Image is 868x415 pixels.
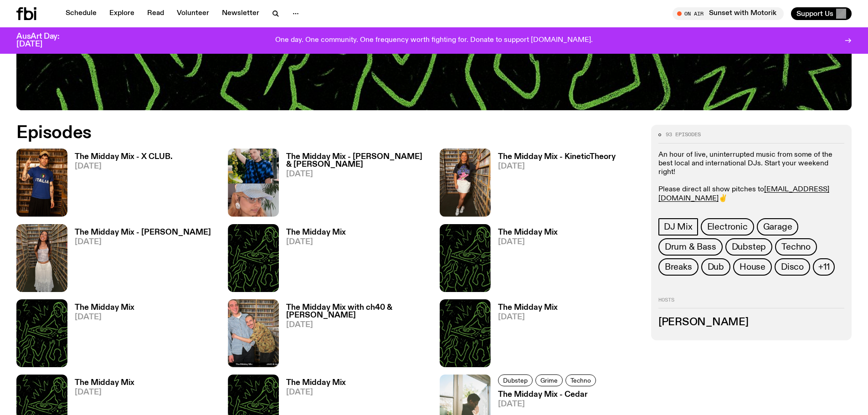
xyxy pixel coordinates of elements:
a: Volunteer [171,7,215,20]
a: The Midday Mix - [PERSON_NAME] & [PERSON_NAME][DATE] [279,153,428,216]
h3: The Midday Mix [75,304,134,312]
a: Dubstep [498,374,533,386]
a: Schedule [60,7,102,20]
a: The Midday Mix[DATE] [67,304,134,367]
span: Drum & Bass [665,242,716,252]
a: Dubstep [725,238,773,256]
a: The Midday Mix - [PERSON_NAME][DATE] [67,229,211,292]
span: [DATE] [498,313,558,321]
a: Read [142,7,169,20]
span: [DATE] [286,238,346,246]
h3: The Midday Mix - KineticTheory [498,153,616,161]
a: Disco [775,258,810,276]
span: Breaks [665,262,692,272]
h3: The Midday Mix - Cedar [498,391,599,399]
a: The Midday Mix with ch40 & [PERSON_NAME][DATE] [279,304,428,367]
a: Garage [757,218,799,236]
span: Grime [540,377,558,384]
a: The Midday Mix - KineticTheory[DATE] [491,153,616,216]
span: [DATE] [75,238,211,246]
a: Dub [701,258,730,276]
span: [DATE] [286,170,428,178]
p: One day. One community. One frequency worth fighting for. Donate to support [DOMAIN_NAME]. [275,36,593,45]
span: DJ Mix [664,222,693,232]
span: Support Us [796,10,833,18]
a: Explore [104,7,140,20]
span: [DATE] [498,163,616,170]
h3: The Midday Mix [75,379,134,387]
span: [DATE] [75,313,134,321]
h3: [PERSON_NAME] [658,318,844,328]
span: [DATE] [286,321,428,329]
h3: The Midday Mix with ch40 & [PERSON_NAME] [286,304,428,319]
h3: The Midday Mix - [PERSON_NAME] [75,229,211,236]
span: Dubstep [732,242,766,252]
h3: The Midday Mix [286,229,346,236]
span: [DATE] [498,238,558,246]
span: Electronic [707,222,748,232]
span: +11 [818,262,829,272]
span: [DATE] [75,389,134,396]
a: The Midday Mix[DATE] [279,229,346,292]
span: Garage [763,222,792,232]
a: Newsletter [216,7,265,20]
span: Dub [708,262,724,272]
h3: The Midday Mix [498,304,558,312]
a: Electronic [701,218,754,236]
h2: Hosts [658,297,844,308]
a: Drum & Bass [658,238,723,256]
a: Techno [565,374,596,386]
p: An hour of live, uninterrupted music from some of the best local and international DJs. Start you... [658,151,844,203]
button: +11 [813,258,835,276]
a: DJ Mix [658,218,698,236]
span: Dubstep [503,377,528,384]
a: House [733,258,772,276]
a: Breaks [658,258,699,276]
span: Techno [570,377,591,384]
span: [DATE] [286,389,346,396]
span: [DATE] [498,400,599,408]
h3: AusArt Day: [DATE] [16,33,75,48]
a: The Midday Mix[DATE] [491,229,558,292]
button: On AirSunset with Motorik [673,7,784,20]
h3: The Midday Mix - [PERSON_NAME] & [PERSON_NAME] [286,153,428,169]
button: Support Us [791,7,852,20]
span: Techno [781,242,811,252]
span: 93 episodes [666,132,701,137]
h2: Episodes [16,125,570,141]
a: Techno [775,238,817,256]
span: Disco [781,262,804,272]
a: The Midday Mix - X CLUB.[DATE] [67,153,173,216]
span: House [740,262,765,272]
h3: The Midday Mix - X CLUB. [75,153,173,161]
h3: The Midday Mix [286,379,346,387]
a: The Midday Mix[DATE] [491,304,558,367]
a: [EMAIL_ADDRESS][DOMAIN_NAME] [658,186,829,202]
h3: The Midday Mix [498,229,558,236]
a: Grime [535,374,563,386]
span: [DATE] [75,163,173,170]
